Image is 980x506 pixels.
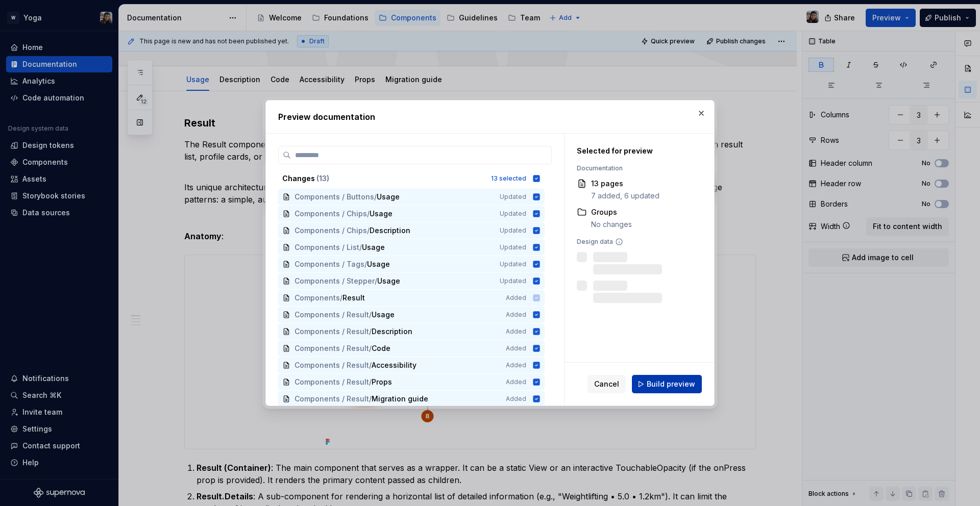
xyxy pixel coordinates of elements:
[295,225,367,236] span: Components / Chips
[359,242,362,252] span: /
[591,219,632,230] div: No changes
[295,242,359,252] span: Components / List
[295,209,367,219] span: Components / Chips
[372,394,428,404] span: Migration guide
[500,243,526,251] span: Updated
[506,378,526,386] span: Added
[295,377,369,387] span: Components / Result
[369,377,372,387] span: /
[594,379,619,389] span: Cancel
[367,209,370,219] span: /
[500,277,526,285] span: Updated
[591,207,632,217] div: Groups
[370,225,410,236] span: Description
[506,327,526,336] span: Added
[372,326,412,337] span: Description
[377,192,400,202] span: Usage
[591,179,659,189] div: 13 pages
[577,146,690,156] div: Selected for preview
[491,174,526,183] div: 13 selected
[278,111,702,123] h2: Preview documentation
[372,377,392,387] span: Props
[506,344,526,352] span: Added
[372,343,392,353] span: Code
[295,360,369,370] span: Components / Result
[500,193,526,201] span: Updated
[369,343,372,353] span: /
[369,394,372,404] span: /
[367,225,370,236] span: /
[364,259,367,269] span: /
[316,174,329,183] span: ( 13 )
[372,310,395,320] span: Usage
[506,395,526,403] span: Added
[369,360,372,370] span: /
[370,209,393,219] span: Usage
[587,375,626,393] button: Cancel
[295,343,369,353] span: Components / Result
[367,259,390,269] span: Usage
[282,173,485,184] div: Changes
[506,361,526,369] span: Added
[295,276,375,286] span: Components / Stepper
[295,326,369,337] span: Components / Result
[647,379,695,389] span: Build preview
[377,276,400,286] span: Usage
[375,276,377,286] span: /
[295,259,364,269] span: Components / Tags
[500,226,526,235] span: Updated
[632,375,702,393] button: Build preview
[577,164,690,172] div: Documentation
[577,238,690,246] div: Design data
[506,311,526,319] span: Added
[369,310,372,320] span: /
[500,260,526,268] span: Updated
[374,192,377,202] span: /
[295,310,369,320] span: Components / Result
[369,326,372,337] span: /
[362,242,385,252] span: Usage
[591,191,659,201] div: 7 added, 6 updated
[372,360,416,370] span: Accessibility
[295,394,369,404] span: Components / Result
[500,210,526,218] span: Updated
[295,192,374,202] span: Components / Buttons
